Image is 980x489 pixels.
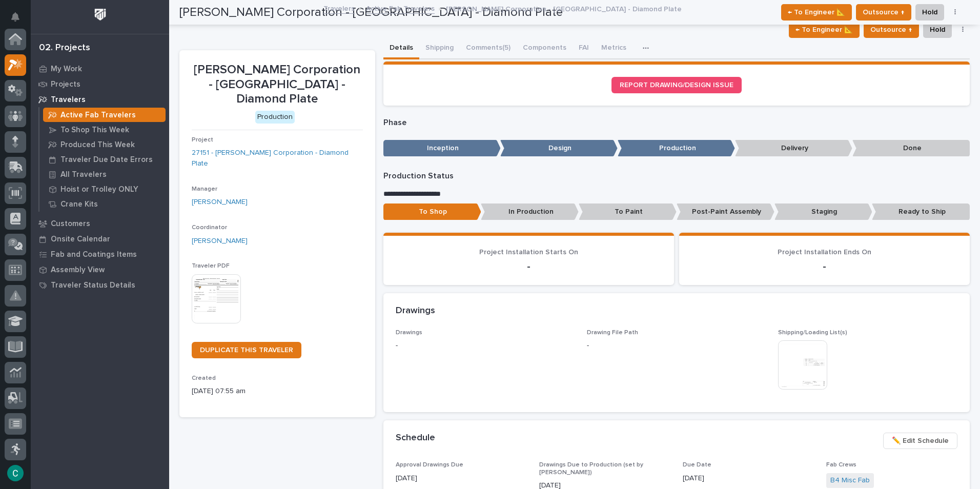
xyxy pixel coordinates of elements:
[396,473,527,484] p: [DATE]
[51,95,86,105] p: Travelers
[683,473,814,484] p: [DATE]
[31,231,169,247] a: Onsite Calendar
[60,170,107,179] p: All Travelers
[396,340,575,351] p: -
[396,305,435,317] h2: Drawings
[31,61,169,76] a: My Work
[192,236,248,247] a: [PERSON_NAME]
[200,347,293,354] span: DUPLICATE THIS TRAVELER
[51,281,135,290] p: Traveler Status Details
[396,433,435,444] h2: Schedule
[39,123,169,137] a: To Shop This Week
[192,375,216,381] span: Created
[60,155,153,165] p: Traveler Due Date Errors
[396,260,662,273] p: -
[587,330,638,336] span: Drawing File Path
[446,3,682,14] p: [PERSON_NAME] Corporation - [GEOGRAPHIC_DATA] - Diamond Plate
[539,462,643,475] span: Drawings Due to Production (set by [PERSON_NAME])
[5,462,26,484] button: users-avatar
[31,216,169,231] a: Customers
[31,277,169,293] a: Traveler Status Details
[51,219,90,229] p: Customers
[852,140,970,157] p: Done
[677,203,774,220] p: Post-Paint Assembly
[323,2,355,14] a: Travelers
[91,5,110,24] img: Workspace Logo
[735,140,852,157] p: Delivery
[51,65,82,74] p: My Work
[479,249,578,256] span: Project Installation Starts On
[872,203,970,220] p: Ready to Ship
[618,140,735,157] p: Production
[192,137,213,143] span: Project
[778,330,847,336] span: Shipping/Loading List(s)
[255,111,295,124] div: Production
[923,22,952,38] button: Hold
[39,108,169,122] a: Active Fab Travelers
[60,200,98,209] p: Crane Kits
[883,433,957,449] button: ✏️ Edit Schedule
[31,76,169,92] a: Projects
[51,235,110,244] p: Onsite Calendar
[396,330,422,336] span: Drawings
[396,462,463,468] span: Approval Drawings Due
[31,262,169,277] a: Assembly View
[789,22,860,38] button: ← To Engineer 📐
[517,38,573,59] button: Components
[39,182,169,196] a: Hoist or Trolley ONLY
[870,24,912,36] span: Outsource ↑
[39,43,90,54] div: 02. Projects
[383,38,419,59] button: Details
[366,2,435,14] a: Active Fab Travelers
[383,118,970,128] p: Phase
[864,22,919,38] button: Outsource ↑
[691,260,957,273] p: -
[192,225,227,231] span: Coordinator
[683,462,711,468] span: Due Date
[611,77,742,93] a: REPORT DRAWING/DESIGN ISSUE
[795,24,853,36] span: ← To Engineer 📐
[60,126,129,135] p: To Shop This Week
[930,24,945,36] span: Hold
[573,38,595,59] button: FAI
[31,92,169,107] a: Travelers
[774,203,872,220] p: Staging
[500,140,618,157] p: Design
[192,386,363,397] p: [DATE] 07:55 am
[39,197,169,211] a: Crane Kits
[5,6,26,28] button: Notifications
[192,197,248,208] a: [PERSON_NAME]
[778,249,871,256] span: Project Installation Ends On
[60,140,135,150] p: Produced This Week
[39,167,169,181] a: All Travelers
[51,80,80,89] p: Projects
[60,111,136,120] p: Active Fab Travelers
[481,203,579,220] p: In Production
[31,247,169,262] a: Fab and Coatings Items
[892,435,949,447] span: ✏️ Edit Schedule
[383,140,501,157] p: Inception
[60,185,138,194] p: Hoist or Trolley ONLY
[39,137,169,152] a: Produced This Week
[192,342,301,358] a: DUPLICATE THIS TRAVELER
[620,81,733,89] span: REPORT DRAWING/DESIGN ISSUE
[419,38,460,59] button: Shipping
[51,250,137,259] p: Fab and Coatings Items
[826,462,856,468] span: Fab Crews
[383,203,481,220] p: To Shop
[595,38,632,59] button: Metrics
[579,203,677,220] p: To Paint
[192,63,363,107] p: [PERSON_NAME] Corporation - [GEOGRAPHIC_DATA] - Diamond Plate
[460,38,517,59] button: Comments (5)
[830,475,870,486] a: B4 Misc Fab
[192,148,363,169] a: 27151 - [PERSON_NAME] Corporation - Diamond Plate
[13,12,26,29] div: Notifications
[383,171,970,181] p: Production Status
[192,263,230,269] span: Traveler PDF
[192,186,217,192] span: Manager
[39,152,169,167] a: Traveler Due Date Errors
[587,340,589,351] p: -
[51,266,105,275] p: Assembly View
